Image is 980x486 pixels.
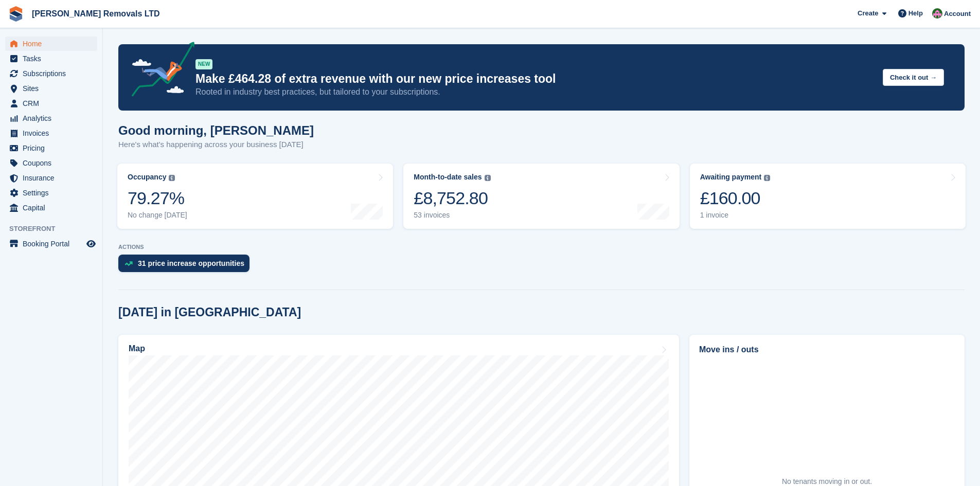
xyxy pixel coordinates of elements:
[908,8,923,19] span: Help
[858,8,878,19] span: Create
[118,139,314,151] p: Here's what's happening across your business [DATE]
[690,164,966,229] a: Awaiting payment £160.00 1 invoice
[8,6,24,22] img: stora-icon-8386f47178a22dfd0bd8f6a31ec36ba5ce8667c1dd55bd0f319d3a0aa187defe.svg
[118,244,965,250] p: ACTIONS
[5,96,97,111] a: menu
[118,123,314,137] h1: Good morning, [PERSON_NAME]
[23,51,84,66] span: Tasks
[118,305,301,319] h2: [DATE] in [GEOGRAPHIC_DATA]
[117,164,393,229] a: Occupancy 79.27% No change [DATE]
[699,344,955,356] h2: Move ins / outs
[5,81,97,96] a: menu
[414,173,482,182] div: Month-to-date sales
[883,69,944,86] button: Check it out →
[5,201,97,215] a: menu
[23,237,84,251] span: Booking Portal
[5,51,97,66] a: menu
[5,37,97,51] a: menu
[28,5,164,22] a: [PERSON_NAME] Removals LTD
[195,59,212,69] div: NEW
[128,173,166,182] div: Occupancy
[23,201,84,215] span: Capital
[23,96,84,111] span: CRM
[700,211,771,220] div: 1 invoice
[23,186,84,200] span: Settings
[5,171,97,185] a: menu
[764,175,770,181] img: icon-info-grey-7440780725fd019a000dd9b08b2336e03edf1995a4989e88bcd33f0948082b44.svg
[23,66,84,81] span: Subscriptions
[195,71,875,86] p: Make £464.28 of extra revenue with our new price increases tool
[700,188,771,209] div: £160.00
[700,173,762,182] div: Awaiting payment
[23,156,84,170] span: Coupons
[5,186,97,200] a: menu
[23,37,84,51] span: Home
[414,211,490,220] div: 53 invoices
[169,175,175,181] img: icon-info-grey-7440780725fd019a000dd9b08b2336e03edf1995a4989e88bcd33f0948082b44.svg
[85,238,97,250] a: Preview store
[23,171,84,185] span: Insurance
[485,175,491,181] img: icon-info-grey-7440780725fd019a000dd9b08b2336e03edf1995a4989e88bcd33f0948082b44.svg
[5,111,97,125] a: menu
[138,259,244,267] div: 31 price increase opportunities
[414,188,490,209] div: £8,752.80
[128,188,187,209] div: 79.27%
[5,141,97,155] a: menu
[9,224,102,234] span: Storefront
[23,126,84,140] span: Invoices
[932,8,942,19] img: Paul Withers
[123,42,195,100] img: price-adjustments-announcement-icon-8257ccfd72463d97f412b2fc003d46551f7dbcb40ab6d574587a9cd5c0d94...
[129,344,145,353] h2: Map
[5,156,97,170] a: menu
[23,111,84,125] span: Analytics
[195,86,875,98] p: Rooted in industry best practices, but tailored to your subscriptions.
[5,237,97,251] a: menu
[128,211,187,220] div: No change [DATE]
[944,9,971,19] span: Account
[403,164,679,229] a: Month-to-date sales £8,752.80 53 invoices
[23,81,84,96] span: Sites
[118,255,255,277] a: 31 price increase opportunities
[124,261,133,266] img: price_increase_opportunities-93ffe204e8149a01c8c9dc8f82e8f89637d9d84a8eef4429ea346261dce0b2c0.svg
[23,141,84,155] span: Pricing
[5,66,97,81] a: menu
[5,126,97,140] a: menu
